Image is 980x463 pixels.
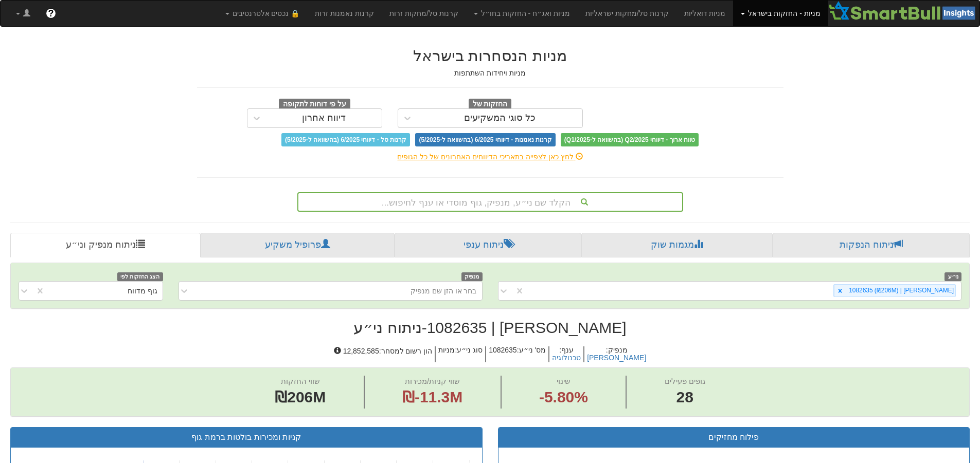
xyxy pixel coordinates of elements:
[665,386,705,409] span: 28
[945,272,961,281] span: ני״ע
[466,1,578,26] a: מניות ואג״ח - החזקות בחו״ל
[307,1,382,26] a: קרנות נאמנות זרות
[828,1,979,21] img: Smartbull
[281,133,410,146] span: קרנות סל - דיווחי 6/2025 (בהשוואה ל-5/2025)
[506,433,962,442] h3: פילוח מחזיקים
[539,386,588,409] span: -5.80%
[464,113,536,123] div: כל סוגי המשקיעים
[48,8,54,18] span: ?
[10,233,201,257] a: ניתוח מנפיק וני״ע
[578,1,676,26] a: קרנות סל/מחקות ישראליות
[561,133,699,146] span: טווח ארוך - דיווחי Q2/2025 (בהשוואה ל-Q1/2025)
[548,346,583,362] h5: ענף :
[218,1,308,26] a: 🔒 נכסים אלטרנטיבים
[281,377,320,385] span: שווי החזקות
[676,1,734,26] a: מניות דואליות
[557,377,571,385] span: שינוי
[469,99,512,110] span: החזקות של
[10,319,970,336] h2: [PERSON_NAME] | 1082635 - ניתוח ני״ע
[665,377,705,385] span: גופים פעילים
[302,113,346,123] div: דיווח אחרון
[402,388,462,405] span: ₪-11.3M
[395,233,581,257] a: ניתוח ענפי
[197,69,783,77] h5: מניות ויחידות השתתפות
[189,152,791,162] div: לחץ כאן לצפייה בתאריכי הדיווחים האחרונים של כל הגופים
[581,233,772,257] a: מגמות שוק
[552,354,581,362] button: טכנולוגיה
[846,285,955,297] div: [PERSON_NAME] | 1082635 (₪206M)
[331,346,435,362] h5: הון רשום למסחר : 12,852,585
[128,286,157,296] div: גוף מדווח
[279,99,350,110] span: על פי דוחות לתקופה
[275,388,326,405] span: ₪206M
[298,193,682,211] div: הקלד שם ני״ע, מנפיק, גוף מוסדי או ענף לחיפוש...
[38,1,64,26] a: ?
[415,133,555,146] span: קרנות נאמנות - דיווחי 6/2025 (בהשוואה ל-5/2025)
[382,1,466,26] a: קרנות סל/מחקות זרות
[201,233,394,257] a: פרופיל משקיע
[19,433,474,442] h3: קניות ומכירות בולטות ברמת גוף
[485,346,548,362] h5: מס' ני״ע : 1082635
[435,346,485,362] h5: סוג ני״ע : מניות
[461,272,483,281] span: מנפיק
[411,286,477,296] div: בחר או הזן שם מנפיק
[583,346,649,362] h5: מנפיק :
[405,377,460,385] span: שווי קניות/מכירות
[197,47,783,64] h2: מניות הנסחרות בישראל
[117,272,163,281] span: הצג החזקות לפי
[773,233,970,257] a: ניתוח הנפקות
[733,1,828,26] a: מניות - החזקות בישראל
[587,354,646,362] button: [PERSON_NAME]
